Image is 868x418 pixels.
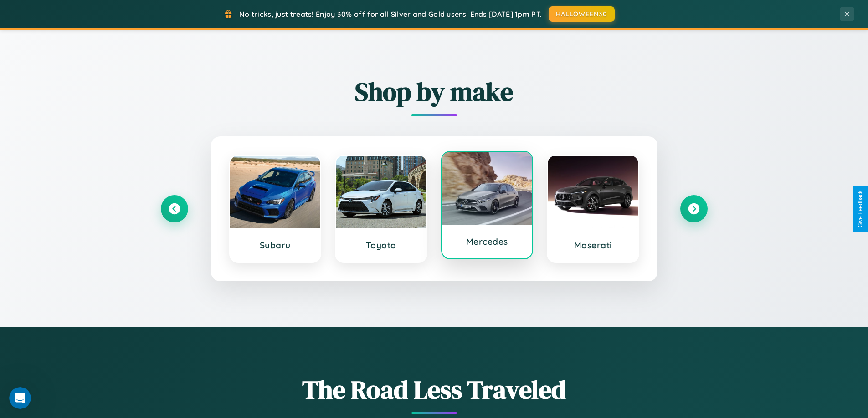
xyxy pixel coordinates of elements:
h3: Subaru [239,240,312,251]
button: HALLOWEEN30 [549,6,615,22]
h3: Maserati [557,240,629,251]
div: Give Feedback [857,191,863,227]
iframe: Intercom live chat [9,387,31,409]
h3: Toyota [345,240,417,251]
h2: Shop by make [161,74,708,109]
h1: The Road Less Traveled [161,372,708,407]
span: No tricks, just treats! Enjoy 30% off for all Silver and Gold users! Ends [DATE] 1pm PT. [239,10,542,19]
h3: Mercedes [451,236,524,247]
